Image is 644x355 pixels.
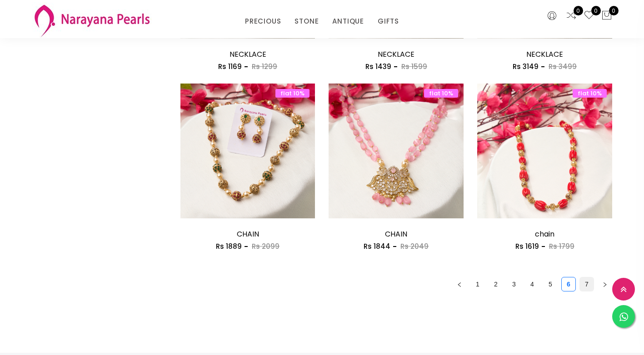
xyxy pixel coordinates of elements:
li: 1 [470,277,485,291]
span: Rs 2099 [252,242,280,251]
span: Rs 1599 [401,62,427,71]
li: 3 [507,277,521,291]
a: 1 [471,277,484,291]
span: Rs 3149 [513,62,539,71]
li: 5 [543,277,558,291]
li: 2 [489,277,503,291]
a: GIFTS [378,15,399,28]
a: STONE [295,15,319,28]
a: 0 [566,10,577,22]
button: left [452,277,467,291]
a: 2 [489,277,503,291]
a: NECKLACE [526,49,563,59]
a: 3 [507,277,521,291]
span: 0 [574,6,583,15]
a: 4 [525,277,539,291]
a: ANTIQUE [332,15,364,28]
li: Previous Page [452,277,467,291]
a: 7 [580,277,594,291]
span: Rs 1299 [252,62,277,71]
a: 5 [544,277,557,291]
span: flat 10% [424,89,458,98]
span: right [602,282,608,287]
span: Rs 1844 [364,242,390,251]
span: 0 [609,6,619,15]
button: 0 [601,10,612,22]
a: NECKLACE [230,49,266,59]
span: Rs 2049 [400,242,429,251]
span: Rs 1439 [365,62,391,71]
a: 0 [584,10,594,22]
a: 6 [562,277,575,291]
span: 0 [591,6,601,15]
a: chain [535,229,554,239]
button: right [598,277,612,291]
span: flat 10% [573,89,607,98]
span: flat 10% [275,89,310,98]
li: 4 [525,277,539,291]
a: CHAIN [237,229,259,239]
span: Rs 1799 [549,242,574,251]
li: 6 [561,277,576,291]
a: PRECIOUS [245,15,281,28]
a: NECKLACE [378,49,414,59]
span: Rs 3499 [549,62,577,71]
a: CHAIN [385,229,407,239]
span: Rs 1889 [216,242,242,251]
span: Rs 1619 [515,242,539,251]
li: Next Page [598,277,612,291]
li: 7 [579,277,594,291]
span: Rs 1169 [218,62,242,71]
span: left [457,282,462,287]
